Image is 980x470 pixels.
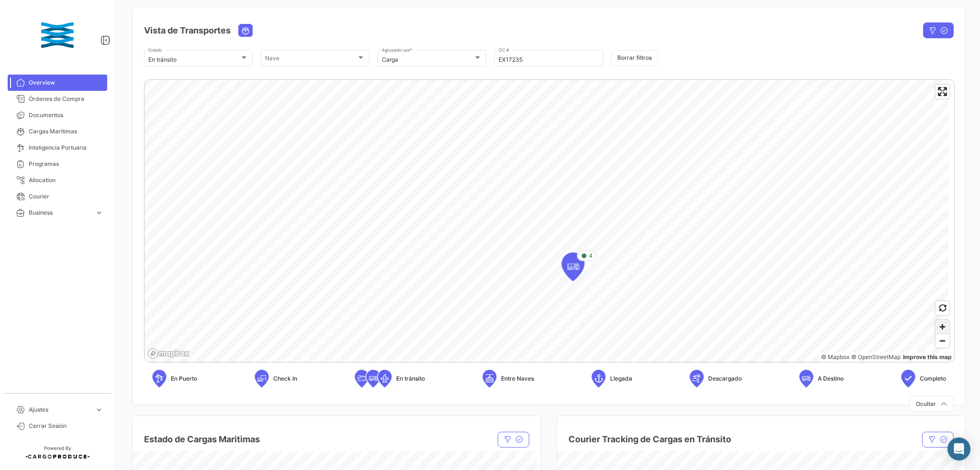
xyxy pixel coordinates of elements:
mat-select-trigger: Carga [382,56,398,63]
span: Courier [29,192,103,201]
button: Ocean [239,24,252,36]
a: Mapbox logo [147,348,189,359]
span: Zoom out [935,334,949,348]
span: Allocation [29,176,103,185]
a: Programas [8,156,107,172]
button: Zoom in [935,320,949,334]
span: En Puerto [171,374,197,383]
span: Nave [265,56,356,63]
button: Borrar filtros [611,50,658,66]
button: Enter fullscreen [935,85,949,98]
span: A Destino [818,374,844,383]
span: Inteligencia Portuaria [29,143,103,152]
span: Descargado [708,374,742,383]
a: Map feedback [903,353,952,361]
span: En tránsito [396,374,425,383]
span: Órdenes de Compra [29,95,103,103]
div: Map marker [561,252,584,281]
span: 4 [589,251,592,260]
span: Business [29,208,91,217]
span: expand_more [95,208,103,217]
a: Allocation [8,172,107,188]
span: Overview [29,78,103,87]
h4: Estado de Cargas Maritimas [144,433,260,446]
a: Documentos [8,107,107,123]
a: Inteligencia Portuaria [8,140,107,156]
h4: Courier Tracking de Cargas en Tránsito [568,433,731,446]
button: Ocultar [910,396,954,412]
a: Mapbox [821,353,849,361]
a: Overview [8,75,107,91]
span: Ajustes [29,405,91,414]
button: Zoom out [935,334,949,348]
span: Programas [29,160,103,168]
span: Cerrar Sesión [29,422,103,430]
span: Entre Naves [501,374,534,383]
h4: Vista de Transportes [144,24,231,37]
span: Documentos [29,111,103,120]
a: OpenStreetMap [851,353,901,361]
div: Abrir Intercom Messenger [947,437,970,460]
a: Cargas Marítimas [8,123,107,140]
a: Courier [8,188,107,205]
img: customer_38.png [33,11,81,59]
canvas: Map [145,80,948,363]
mat-select-trigger: En tránsito [148,56,177,63]
span: Check In [273,374,297,383]
a: Órdenes de Compra [8,91,107,107]
span: Cargas Marítimas [29,127,103,136]
span: expand_more [95,405,103,414]
span: Completo [920,374,946,383]
span: Llegada [610,374,632,383]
